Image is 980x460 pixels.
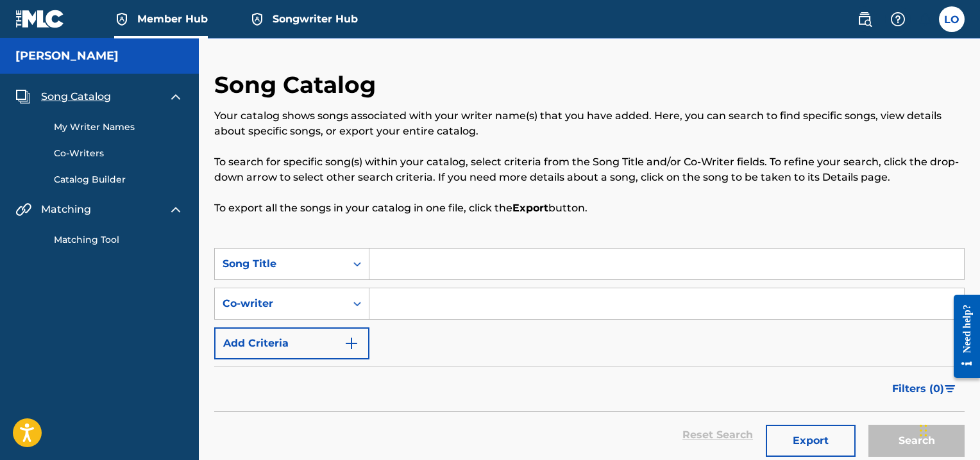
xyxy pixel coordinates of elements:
[918,13,931,26] div: Notifications
[916,398,980,460] div: Widget de chat
[885,6,911,32] div: Help
[249,12,265,27] img: Top Rightsholder
[944,285,980,388] iframe: Resource Center
[273,12,358,26] span: Songwriter Hub
[945,385,956,393] img: filter
[168,202,183,217] img: expand
[54,147,183,160] a: Co-Writers
[214,70,382,99] h2: Song Catalog
[15,10,65,28] img: MLC Logo
[852,6,877,32] a: Public Search
[766,425,856,457] button: Export
[223,256,338,272] div: Song Title
[857,12,872,27] img: search
[214,154,965,185] p: To search for specific song(s) within your catalog, select criteria from the Song Title and/or Co...
[884,373,965,405] button: Filters (0)
[168,89,183,104] img: expand
[54,120,183,134] a: My Writer Names
[54,233,183,247] a: Matching Tool
[890,12,906,27] img: help
[344,336,359,351] img: 9d2ae6d4665cec9f34b9.svg
[214,108,965,139] p: Your catalog shows songs associated with your writer name(s) that you have added. Here, you can s...
[15,89,111,104] a: Song CatalogSong Catalog
[223,296,338,311] div: Co-writer
[114,12,130,27] img: Top Rightsholder
[214,327,369,359] button: Add Criteria
[916,398,980,460] iframe: Chat Widget
[137,12,208,26] span: Member Hub
[15,49,119,63] h5: Loyda Olmeda
[41,89,111,104] span: Song Catalog
[512,202,548,214] strong: Export
[214,201,965,216] p: To export all the songs in your catalog in one file, click the button.
[892,381,944,397] span: Filters ( 0 )
[939,6,965,32] div: User Menu
[920,411,927,450] div: Arrastrar
[15,89,31,104] img: Song Catalog
[54,173,183,186] a: Catalog Builder
[41,202,91,217] span: Matching
[15,202,31,217] img: Matching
